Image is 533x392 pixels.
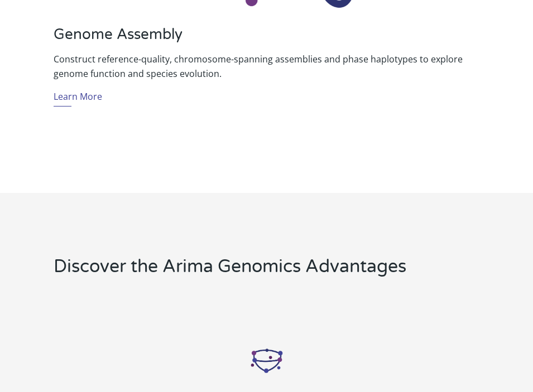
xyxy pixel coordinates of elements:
p: Construct reference-quality, chromosome-spanning assemblies and phase haplotypes to explore genom... [54,52,480,81]
a: Learn More [54,89,102,107]
img: Arima Hi-C_Icon_Arima Genomics [244,338,289,383]
iframe: Chat Widget [477,338,533,392]
h2: Discover the Arima Genomics Advantages [54,254,480,288]
h3: Genome Assembly [54,26,480,52]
